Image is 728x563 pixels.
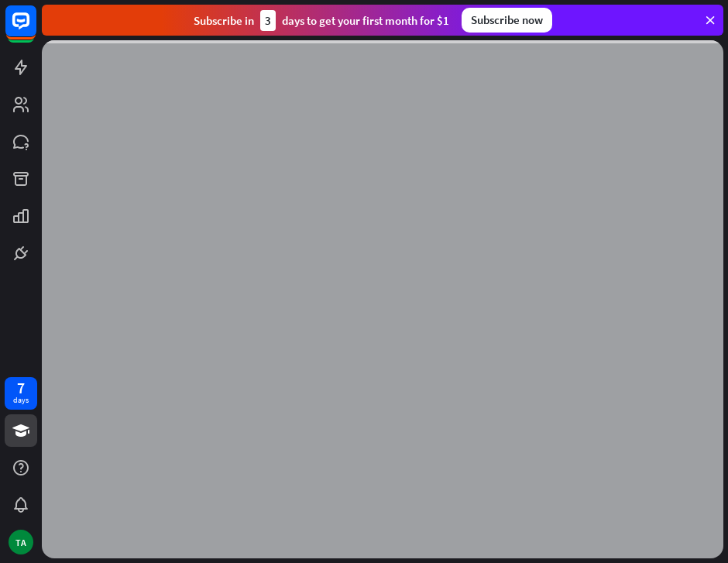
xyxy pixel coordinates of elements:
div: Subscribe in days to get your first month for $1 [194,10,449,31]
div: Subscribe now [462,8,552,33]
div: 7 [17,381,25,395]
div: days [13,395,29,406]
div: 3 [260,10,276,31]
a: 7 days [5,377,37,410]
div: TA [9,530,33,554]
